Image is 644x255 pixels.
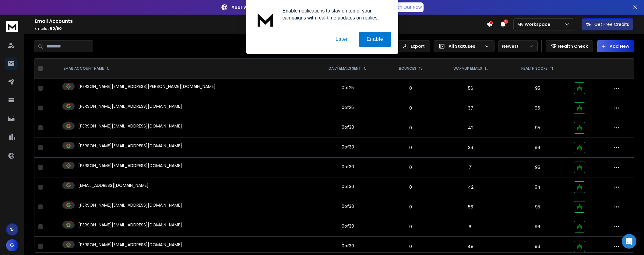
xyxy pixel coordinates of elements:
[436,98,505,118] td: 37
[78,143,182,149] p: [PERSON_NAME][EMAIL_ADDRESS][DOMAIN_NAME]
[78,202,182,208] p: [PERSON_NAME][EMAIL_ADDRESS][DOMAIN_NAME]
[436,158,505,177] td: 71
[6,239,18,251] button: G
[453,66,482,71] p: WARMUP EMAILS
[78,182,149,188] p: [EMAIL_ADDRESS][DOMAIN_NAME]
[342,223,354,229] div: 0 of 30
[389,184,432,190] p: 0
[389,204,432,210] p: 0
[505,98,570,118] td: 96
[505,79,570,98] td: 95
[521,66,547,71] p: HEALTH SCORE
[505,177,570,197] td: 94
[389,105,432,111] p: 0
[436,138,505,158] td: 39
[359,32,391,47] button: Enable
[78,242,182,248] p: [PERSON_NAME][EMAIL_ADDRESS][DOMAIN_NAME]
[505,118,570,138] td: 95
[78,103,182,109] p: [PERSON_NAME][EMAIL_ADDRESS][DOMAIN_NAME]
[505,217,570,237] td: 96
[78,123,182,129] p: [PERSON_NAME][EMAIL_ADDRESS][DOMAIN_NAME]
[436,118,505,138] td: 42
[78,83,216,89] p: [PERSON_NAME][EMAIL_ADDRESS][PERSON_NAME][DOMAIN_NAME]
[505,158,570,177] td: 95
[342,164,354,170] div: 0 of 30
[342,104,354,110] div: 0 of 25
[399,66,416,71] p: BOUNCES
[389,164,432,170] p: 0
[389,125,432,131] p: 0
[342,203,354,209] div: 0 of 30
[342,243,354,249] div: 0 of 30
[342,124,354,130] div: 0 of 30
[436,177,505,197] td: 42
[389,85,432,91] p: 0
[436,197,505,217] td: 56
[78,222,182,228] p: [PERSON_NAME][EMAIL_ADDRESS][DOMAIN_NAME]
[622,234,636,249] div: Open Intercom Messenger
[78,162,182,169] p: [PERSON_NAME][EMAIL_ADDRESS][DOMAIN_NAME]
[389,243,432,250] p: 0
[505,197,570,217] td: 95
[436,79,505,98] td: 56
[342,85,354,91] div: 0 of 25
[342,144,354,150] div: 0 of 30
[278,7,391,21] div: Enable notifications to stay on top of your campaigns with real-time updates on replies.
[329,66,361,71] p: DAILY EMAILS SENT
[436,217,505,237] td: 61
[342,183,354,190] div: 0 of 30
[505,138,570,158] td: 96
[328,32,355,47] button: Later
[64,66,110,71] div: EMAIL ACCOUNT NAME
[253,7,278,32] img: notification icon
[389,145,432,151] p: 0
[389,224,432,230] p: 0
